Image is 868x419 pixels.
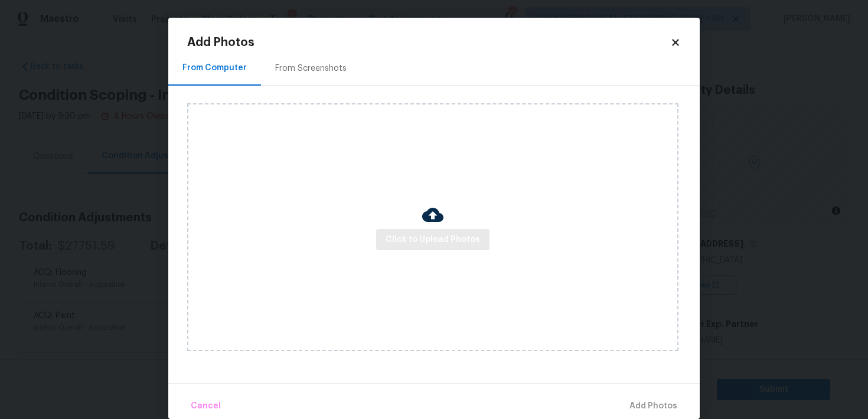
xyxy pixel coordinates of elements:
span: Cancel [191,399,221,414]
div: From Screenshots [275,63,347,74]
button: Click to Upload Photos [376,229,490,251]
img: Cloud Upload Icon [422,204,443,225]
span: Click to Upload Photos [386,233,480,247]
button: Cancel [186,394,226,419]
div: From Computer [182,62,247,74]
h2: Add Photos [187,37,670,48]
